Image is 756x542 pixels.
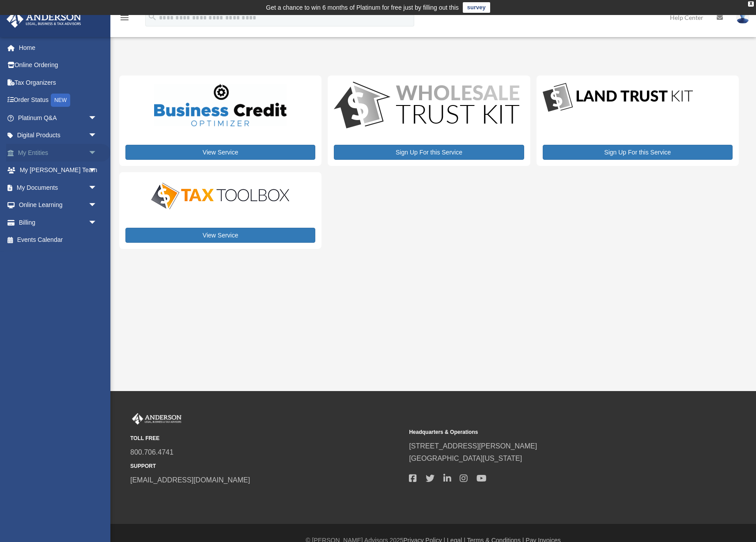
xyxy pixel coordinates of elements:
[543,145,733,160] a: Sign Up For this Service
[119,15,130,23] a: menu
[4,11,84,28] img: Anderson Advisors Platinum Portal
[125,228,315,243] a: View Service
[543,82,693,114] img: LandTrust_lgo-1.jpg
[409,428,681,437] small: Headquarters & Operations
[130,434,403,443] small: TOLL FREE
[88,196,106,215] span: arrow_drop_down
[6,56,110,74] a: Online Ordering
[130,476,250,484] a: [EMAIL_ADDRESS][DOMAIN_NAME]
[125,145,315,160] a: View Service
[334,145,524,160] a: Sign Up For this Service
[6,74,110,91] a: Tax Organizers
[6,144,110,162] a: My Entitiesarrow_drop_down
[409,455,522,462] a: [GEOGRAPHIC_DATA][US_STATE]
[130,462,403,471] small: SUPPORT
[6,162,110,179] a: My [PERSON_NAME] Teamarrow_drop_down
[6,231,110,249] a: Events Calendar
[463,2,490,13] a: survey
[147,12,157,22] i: search
[88,214,106,232] span: arrow_drop_down
[88,162,106,180] span: arrow_drop_down
[6,109,110,127] a: Platinum Q&Aarrow_drop_down
[736,11,749,24] img: User Pic
[409,442,537,450] a: [STREET_ADDRESS][PERSON_NAME]
[88,109,106,127] span: arrow_drop_down
[266,2,459,13] div: Get a chance to win 6 months of Platinum for free just by filling out this
[6,179,110,196] a: My Documentsarrow_drop_down
[6,214,110,231] a: Billingarrow_drop_down
[748,1,754,7] div: close
[130,448,174,456] a: 800.706.4741
[6,39,110,56] a: Home
[130,413,183,425] img: Anderson Advisors Platinum Portal
[88,127,106,145] span: arrow_drop_down
[334,82,519,131] img: WS-Trust-Kit-lgo-1.jpg
[88,144,106,162] span: arrow_drop_down
[119,12,130,23] i: menu
[88,179,106,197] span: arrow_drop_down
[6,196,110,214] a: Online Learningarrow_drop_down
[51,94,70,107] div: NEW
[6,127,106,144] a: Digital Productsarrow_drop_down
[6,91,110,109] a: Order StatusNEW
